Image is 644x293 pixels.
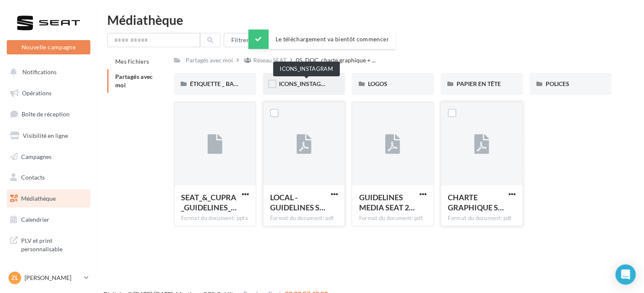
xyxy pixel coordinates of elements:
[5,148,92,166] a: Campagnes
[22,89,51,97] span: Opérations
[190,80,254,87] span: ÉTIQUETTE _ BANDEAU
[546,80,569,87] span: POLICES
[273,62,340,76] div: ICONS_INSTAGRAM
[296,56,376,65] span: 05_DOC_charte graphique + ...
[7,40,90,54] button: Nouvelle campagne
[270,215,338,222] div: Format du document: pdf
[181,215,249,222] div: Format du document: pptx
[22,110,70,118] span: Boîte de réception
[448,193,504,212] span: CHARTE GRAPHIQUE SEAT 2025
[224,33,273,47] button: Filtrer par
[115,58,149,65] span: Mes fichiers
[107,13,634,26] div: Médiathèque
[181,193,237,212] span: SEAT_&_CUPRA_GUIDELINES_JPO_2025
[21,174,45,181] span: Contacts
[253,56,287,65] div: Réseau SEAT
[5,190,92,207] a: Médiathèque
[359,215,427,222] div: Format du document: pdf
[21,216,49,223] span: Calendrier
[21,195,56,202] span: Médiathèque
[7,270,90,286] a: Zl [PERSON_NAME]
[5,84,92,102] a: Opérations
[615,264,636,285] div: Open Intercom Messenger
[23,132,68,139] span: Visibilité en ligne
[11,274,18,282] span: Zl
[457,80,501,87] span: PAPIER EN TÊTE
[5,231,92,256] a: PLV et print personnalisable
[115,73,153,89] span: Partagés avec moi
[21,235,87,253] span: PLV et print personnalisable
[5,105,92,123] a: Boîte de réception
[359,193,414,212] span: GUIDELINES MEDIA SEAT 2025
[248,30,395,49] div: Le téléchargement va bientôt commencer
[279,80,334,87] span: ICONS_INSTAGRAM
[21,153,51,160] span: Campagnes
[24,274,81,282] p: [PERSON_NAME]
[5,63,89,81] button: Notifications
[5,127,92,145] a: Visibilité en ligne
[5,169,92,186] a: Contacts
[186,56,233,65] div: Partagés avec moi
[22,68,57,75] span: Notifications
[5,211,92,228] a: Calendrier
[368,80,387,87] span: LOGOS
[270,193,325,212] span: LOCAL - GUIDELINES SOCIAL MEDIA SEAT 2025
[448,215,516,222] div: Format du document: pdf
